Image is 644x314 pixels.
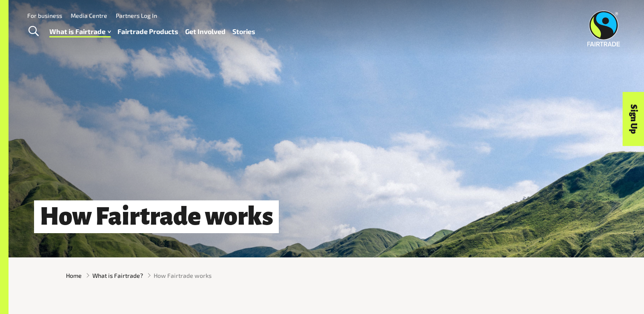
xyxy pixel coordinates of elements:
a: Fairtrade Products [117,26,178,38]
span: How Fairtrade works [154,271,212,280]
a: Get Involved [185,26,226,38]
a: Stories [232,26,255,38]
a: Partners Log In [116,12,157,19]
img: Fairtrade Australia New Zealand logo [587,11,620,46]
a: What is Fairtrade? [92,271,143,280]
a: What is Fairtrade [49,26,111,38]
a: For business [27,12,62,19]
a: Home [66,271,82,280]
a: Toggle Search [23,21,44,42]
a: Media Centre [71,12,107,19]
h1: How Fairtrade works [34,200,279,233]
